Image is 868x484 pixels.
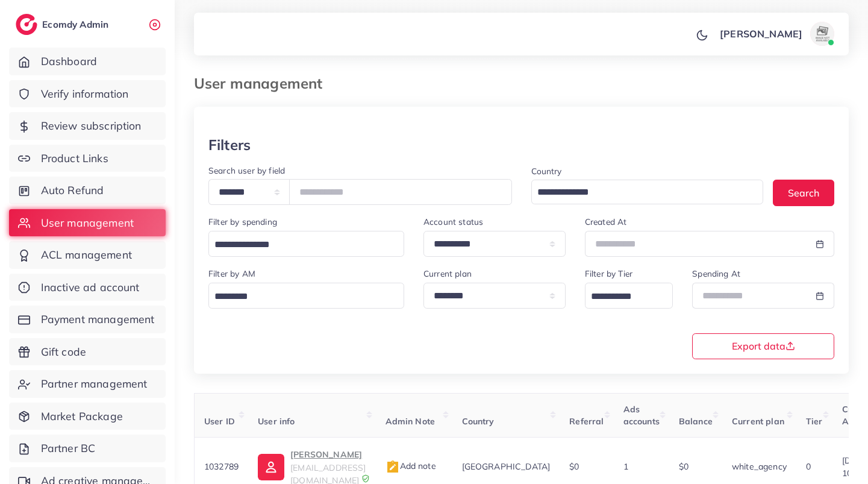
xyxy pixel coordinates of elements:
[41,183,104,198] span: Auto Refund
[258,454,284,480] img: ic-user-info.36bf1079.svg
[9,370,166,398] a: Partner management
[16,14,111,35] a: logoEcomdy Admin
[531,180,764,204] div: Search for option
[9,403,166,430] a: Market Package
[732,416,784,427] span: Current plan
[194,75,332,92] h3: User management
[386,460,400,474] img: admin_note.cdd0b510.svg
[773,180,834,206] button: Search
[732,461,787,472] span: white_agency
[423,216,483,228] label: Account status
[208,165,285,177] label: Search user by field
[569,461,579,472] span: $0
[41,86,129,102] span: Verify information
[679,416,713,427] span: Balance
[41,118,142,134] span: Review subscription
[462,416,495,427] span: Country
[623,404,660,427] span: Ads accounts
[713,22,839,46] a: [PERSON_NAME]avatar
[587,288,658,306] input: Search for option
[9,80,166,108] a: Verify information
[208,216,277,228] label: Filter by spending
[9,241,166,269] a: ACL management
[585,216,627,228] label: Created At
[9,177,166,204] a: Auto Refund
[208,136,251,154] h3: Filters
[531,165,562,177] label: Country
[208,283,404,309] div: Search for option
[210,288,389,306] input: Search for option
[41,344,86,360] span: Gift code
[290,447,366,462] p: [PERSON_NAME]
[258,416,295,427] span: User info
[720,27,802,41] p: [PERSON_NAME]
[41,409,123,424] span: Market Package
[692,333,834,359] button: Export data
[208,231,404,257] div: Search for option
[9,209,166,237] a: User management
[386,460,436,471] span: Add note
[9,48,166,75] a: Dashboard
[585,283,673,309] div: Search for option
[462,461,551,472] span: [GEOGRAPHIC_DATA]
[41,247,132,263] span: ACL management
[569,416,604,427] span: Referral
[42,19,111,30] h2: Ecomdy Admin
[41,376,148,392] span: Partner management
[204,416,235,427] span: User ID
[806,416,823,427] span: Tier
[204,461,239,472] span: 1032789
[16,14,37,35] img: logo
[41,215,134,231] span: User management
[41,54,97,69] span: Dashboard
[679,461,688,472] span: $0
[361,474,370,483] img: 9CAL8B2pu8EFxCJHYAAAAldEVYdGRhdGU6Y3JlYXRlADIwMjItMTItMDlUMDQ6NTg6MzkrMDA6MDBXSlgLAAAAJXRFWHRkYXR...
[533,183,748,202] input: Search for option
[9,145,166,172] a: Product Links
[806,461,811,472] span: 0
[41,280,140,295] span: Inactive ad account
[41,441,96,456] span: Partner BC
[9,112,166,140] a: Review subscription
[623,461,628,472] span: 1
[210,236,389,254] input: Search for option
[423,268,472,280] label: Current plan
[386,416,436,427] span: Admin Note
[41,151,108,166] span: Product Links
[692,268,740,280] label: Spending At
[9,306,166,333] a: Payment management
[585,268,632,280] label: Filter by Tier
[9,274,166,301] a: Inactive ad account
[810,22,834,46] img: avatar
[41,312,155,327] span: Payment management
[208,268,255,280] label: Filter by AM
[732,341,795,351] span: Export data
[9,338,166,366] a: Gift code
[9,435,166,462] a: Partner BC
